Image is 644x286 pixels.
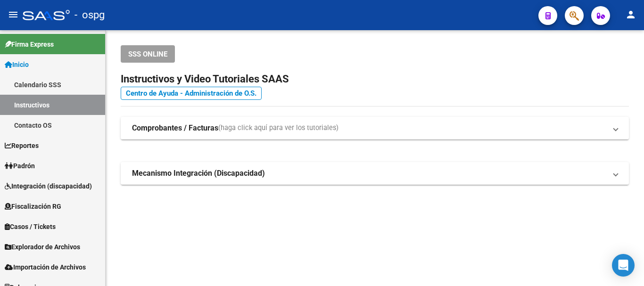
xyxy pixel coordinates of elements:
span: SSS ONLINE [128,50,167,58]
button: SSS ONLINE [121,45,175,63]
strong: Comprobantes / Facturas [132,123,218,133]
span: Integración (discapacidad) [5,181,92,191]
span: Padrón [5,161,35,171]
div: Open Intercom Messenger [612,254,635,277]
span: Firma Express [5,39,54,49]
mat-icon: person [625,9,636,20]
mat-expansion-panel-header: Mecanismo Integración (Discapacidad) [121,162,629,185]
span: Casos / Tickets [5,221,56,232]
a: Centro de Ayuda - Administración de O.S. [121,87,262,100]
span: Fiscalización RG [5,201,61,212]
mat-icon: menu [8,9,19,20]
strong: Mecanismo Integración (Discapacidad) [132,168,265,179]
span: Inicio [5,59,29,70]
span: - ospg [74,5,105,25]
span: Reportes [5,140,39,151]
span: (haga click aquí para ver los tutoriales) [218,123,339,133]
span: Explorador de Archivos [5,242,80,252]
h2: Instructivos y Video Tutoriales SAAS [121,70,629,88]
span: Importación de Archivos [5,262,86,272]
mat-expansion-panel-header: Comprobantes / Facturas(haga click aquí para ver los tutoriales) [121,117,629,139]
